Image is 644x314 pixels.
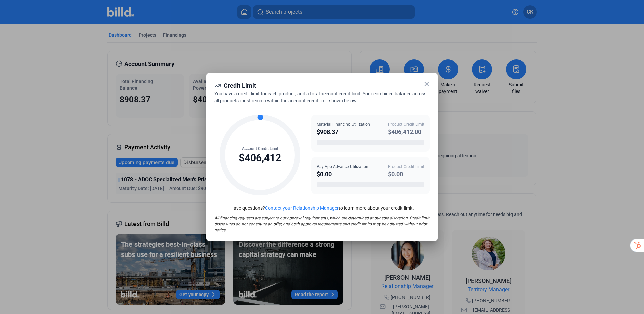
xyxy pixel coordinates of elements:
[388,127,424,137] div: $406,412.00
[317,121,370,127] div: Material Financing Utilization
[214,215,429,232] span: All financing requests are subject to our approval requirements, which are determined at our sole...
[317,170,368,179] div: $0.00
[388,164,424,170] div: Product Credit Limit
[265,205,339,211] a: Contact your Relationship Manager
[214,91,426,103] span: You have a credit limit for each product, and a total account credit limit. Your combined balance...
[224,82,256,89] span: Credit Limit
[317,164,368,170] div: Pay App Advance Utilization
[239,152,281,164] div: $406,412
[230,205,414,211] span: Have questions? to learn more about your credit limit.
[388,121,424,127] div: Product Credit Limit
[388,170,424,179] div: $0.00
[239,146,281,152] div: Account Credit Limit
[317,127,370,137] div: $908.37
